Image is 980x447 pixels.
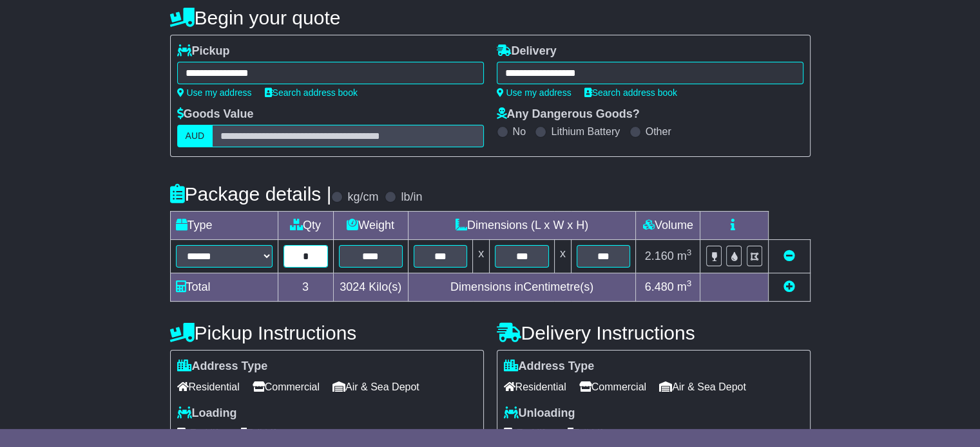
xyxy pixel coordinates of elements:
[340,280,365,293] span: 3024
[473,240,490,273] td: x
[170,212,278,240] td: Type
[677,250,692,262] span: m
[170,183,332,205] h4: Package details |
[504,360,595,374] label: Address Type
[783,280,795,293] a: Add new item
[687,278,692,288] sup: 3
[497,322,811,343] h4: Delivery Instructions
[687,248,692,257] sup: 3
[177,360,268,374] label: Address Type
[579,377,646,397] span: Commercial
[554,240,571,273] td: x
[497,44,557,59] label: Delivery
[177,44,230,59] label: Pickup
[253,377,320,397] span: Commercial
[401,190,422,205] label: lb/in
[234,423,279,443] span: Tail Lift
[332,377,419,397] span: Air & Sea Depot
[551,125,620,138] label: Lithium Battery
[333,212,408,240] td: Weight
[278,273,333,302] td: 3
[584,87,677,98] a: Search address book
[265,87,358,98] a: Search address book
[177,87,252,98] a: Use my address
[170,273,278,302] td: Total
[177,107,254,122] label: Goods Value
[177,423,221,443] span: Forklift
[170,7,811,28] h4: Begin your quote
[497,87,572,98] a: Use my address
[278,212,333,240] td: Qty
[645,280,674,293] span: 6.480
[170,322,484,343] h4: Pickup Instructions
[645,250,674,262] span: 2.160
[783,250,795,262] a: Remove this item
[177,377,240,397] span: Residential
[177,125,213,147] label: AUD
[659,377,746,397] span: Air & Sea Depot
[333,273,408,302] td: Kilo(s)
[646,125,671,138] label: Other
[636,212,700,240] td: Volume
[408,273,636,302] td: Dimensions in Centimetre(s)
[504,377,566,397] span: Residential
[177,406,237,421] label: Loading
[347,190,378,205] label: kg/cm
[504,406,575,421] label: Unloading
[677,280,692,293] span: m
[513,125,526,138] label: No
[504,423,548,443] span: Forklift
[561,423,606,443] span: Tail Lift
[408,212,636,240] td: Dimensions (L x W x H)
[497,107,640,122] label: Any Dangerous Goods?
